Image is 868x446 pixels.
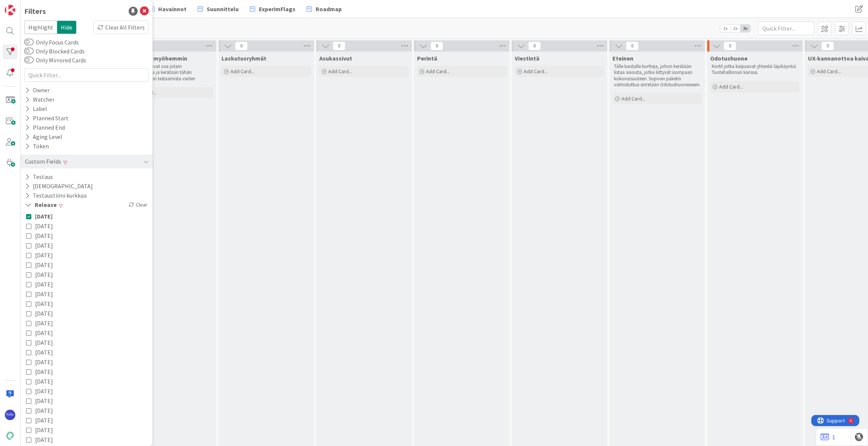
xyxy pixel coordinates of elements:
[35,299,53,309] span: [DATE]
[35,318,53,328] span: [DATE]
[821,433,835,442] a: 1
[26,221,53,231] button: [DATE]
[26,299,53,309] button: [DATE]
[26,211,53,221] button: [DATE]
[26,367,53,377] button: [DATE]
[35,241,53,250] span: [DATE]
[124,55,187,62] span: Testataan myöhemmin
[26,260,53,270] button: [DATE]
[24,157,62,166] div: Custom Fields
[302,2,346,16] a: Roadmap
[515,55,539,62] span: Viestintä
[26,425,53,435] button: [DATE]
[158,4,187,13] span: Havainnot
[16,1,34,10] span: Support
[319,55,352,62] span: Asukassivut
[39,3,41,9] div: 4
[35,328,53,338] span: [DATE]
[259,4,295,13] span: ExperimFlags
[24,114,69,123] div: Planned Start
[5,410,15,420] img: RS
[35,270,53,279] span: [DATE]
[193,2,243,16] a: Suunnittelu
[612,55,633,62] span: Eteinen
[24,6,46,17] div: Filters
[145,2,191,16] a: Havainnot
[35,347,53,357] span: [DATE]
[93,21,149,34] div: Clear All Filters
[24,38,34,46] button: Only Focus Cards
[621,95,645,102] span: Add Card...
[24,182,94,191] button: [DEMOGRAPHIC_DATA]
[24,56,86,65] label: Only Mirrored Cards
[26,279,53,289] button: [DATE]
[24,142,50,151] div: Token
[35,309,53,318] span: [DATE]
[231,68,254,75] span: Add Card...
[712,64,798,76] p: Kortit jotka kaipaavat yhteistä läpikäyntiä Tuotehallinnan kanssa.
[24,200,57,210] button: Release
[35,231,53,241] span: [DATE]
[207,4,239,13] span: Suunnittelu
[24,47,34,55] button: Only Blocked Cards
[24,47,85,56] label: Only Blocked Cards
[35,338,53,347] span: [DATE]
[5,5,15,15] img: Visit kanbanzone.com
[417,55,437,62] span: Perintä
[26,357,53,367] button: [DATE]
[26,435,53,445] button: [DATE]
[24,95,55,104] div: Watcher
[26,289,53,299] button: [DATE]
[817,68,841,75] span: Add Card...
[720,25,730,32] span: 1x
[35,367,53,377] span: [DATE]
[740,25,751,32] span: 3x
[35,221,53,231] span: [DATE]
[125,64,212,82] p: Nämä kortit ovat osa jotain kokonaisuutta ja kerätään tähän kokonaisuuden testaamista varten
[35,386,53,396] span: [DATE]
[35,435,53,445] span: [DATE]
[222,55,266,62] span: Laskutusryhmät
[35,415,53,425] span: [DATE]
[710,55,748,62] span: Odotushuone
[524,68,548,75] span: Add Card...
[24,68,149,82] input: Quick Filter...
[24,38,79,47] label: Only Focus Cards
[35,279,53,289] span: [DATE]
[35,396,53,406] span: [DATE]
[24,21,57,34] span: Highlight
[57,21,76,34] span: Hide
[26,415,53,425] button: [DATE]
[245,2,300,16] a: ExperimFlags
[426,68,450,75] span: Add Card...
[821,41,834,50] span: 0
[24,56,34,64] button: Only Mirrored Cards
[328,68,352,75] span: Add Card...
[626,41,639,50] span: 0
[35,211,53,221] span: [DATE]
[316,4,342,13] span: Roadmap
[758,22,814,35] input: Quick Filter...
[614,64,701,88] p: Tälle kaistalle kortteja, johon kerätään listaa asioista, jotka liittyvät isompaan kokonaisuuteen...
[35,406,53,415] span: [DATE]
[333,41,345,50] span: 0
[24,104,48,114] div: Label
[26,386,53,396] button: [DATE]
[528,41,541,50] span: 0
[5,431,15,441] img: avatar
[35,260,53,270] span: [DATE]
[26,347,53,357] button: [DATE]
[26,318,53,328] button: [DATE]
[35,289,53,299] span: [DATE]
[24,191,87,200] button: Testaustiimi kurkkaa
[35,250,53,260] span: [DATE]
[127,200,149,210] div: Clear
[719,83,743,90] span: Add Card...
[26,328,53,338] button: [DATE]
[35,357,53,367] span: [DATE]
[26,309,53,318] button: [DATE]
[26,250,53,260] button: [DATE]
[26,406,53,415] button: [DATE]
[35,425,53,435] span: [DATE]
[24,132,63,142] div: Aging Level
